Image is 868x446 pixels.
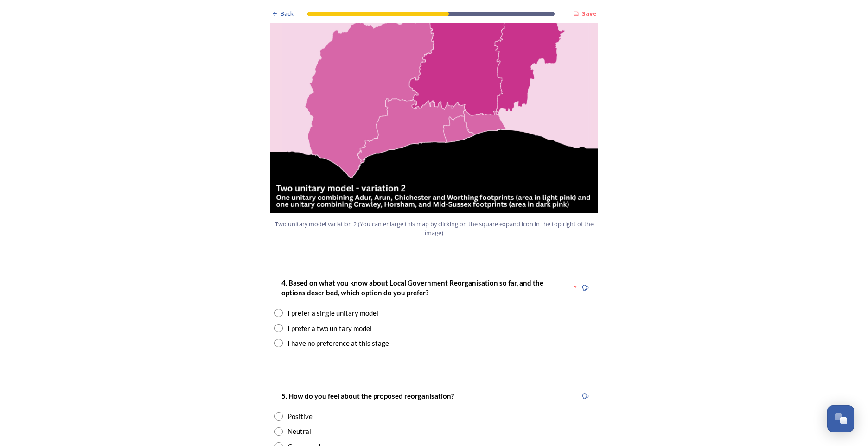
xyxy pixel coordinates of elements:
span: Two unitary model variation 2 (You can enlarge this map by clicking on the square expand icon in ... [274,220,594,237]
div: Positive [287,411,313,422]
button: Open Chat [827,405,854,432]
strong: 5. How do you feel about the proposed reorganisation? [281,392,454,400]
div: I prefer a two unitary model [287,323,372,334]
strong: 4. Based on what you know about Local Government Reorganisation so far, and the options described... [281,279,545,297]
div: Neutral [287,426,311,437]
span: Back [281,9,294,18]
div: I have no preference at this stage [287,338,389,349]
div: I prefer a single unitary model [287,308,378,319]
strong: Save [582,9,596,18]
